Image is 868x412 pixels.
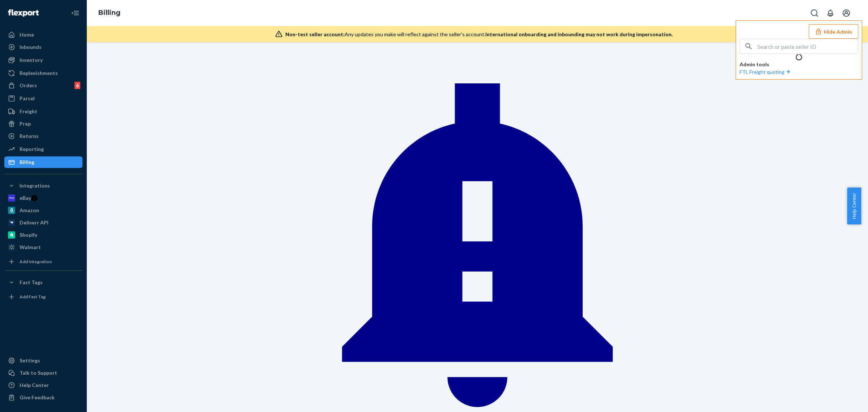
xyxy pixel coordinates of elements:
[4,93,82,104] a: Parcel
[20,219,48,226] div: Deliverr API
[4,29,82,41] a: Home
[20,146,44,153] div: Reporting
[98,9,120,17] a: Billing
[4,379,82,391] a: Help Center
[20,43,42,51] div: Inbounds
[4,392,82,403] button: Give Feedback
[4,241,82,253] a: Walmart
[4,180,82,192] button: Integrations
[20,133,39,140] div: Returns
[4,291,82,303] a: Add Fast Tag
[285,31,345,37] span: Non-test seller account:
[4,106,82,117] a: Freight
[20,56,43,64] div: Inventory
[20,31,34,38] div: Home
[4,67,82,79] a: Replenishments
[757,39,858,54] input: Search or paste seller ID
[20,182,50,189] div: Integrations
[4,217,82,228] a: Deliverr API
[4,192,82,204] a: eBay
[68,6,82,20] button: Close Navigation
[20,95,35,102] div: Parcel
[4,54,82,66] a: Inventory
[4,118,82,130] a: Prep
[740,69,792,75] a: FTL Freight quoting
[4,367,82,379] a: Talk to Support
[20,294,46,300] div: Add Fast Tag
[20,369,57,377] div: Talk to Support
[20,231,37,239] div: Shopify
[20,207,39,214] div: Amazon
[823,6,838,20] button: Open notifications
[4,229,82,241] a: Shopify
[4,80,82,91] a: Orders6
[20,120,31,127] div: Prep
[839,6,854,20] button: Open account menu
[20,279,43,286] div: Fast Tags
[20,357,40,364] div: Settings
[4,256,82,268] a: Add Integration
[20,258,52,265] div: Add Integration
[4,205,82,216] a: Amazon
[20,82,37,89] div: Orders
[75,82,80,89] div: 6
[20,382,49,389] div: Help Center
[285,31,673,38] div: Any updates you make will reflect against the seller's account.
[20,244,41,251] div: Walmart
[807,6,822,20] button: Open Search Box
[20,108,37,115] div: Freight
[20,159,34,166] div: Billing
[8,9,39,17] img: Flexport logo
[20,194,31,202] div: eBay
[485,31,673,37] span: International onboarding and inbounding may not work during impersonation.
[4,277,82,288] button: Fast Tags
[4,156,82,168] a: Billing
[93,3,126,24] ol: breadcrumbs
[809,24,858,39] button: Hide Admin
[4,143,82,155] a: Reporting
[4,355,82,366] a: Settings
[4,130,82,142] a: Returns
[20,394,55,401] div: Give Feedback
[4,41,82,53] a: Inbounds
[847,188,861,224] button: Help Center
[740,61,858,68] p: Admin tools
[20,70,58,77] div: Replenishments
